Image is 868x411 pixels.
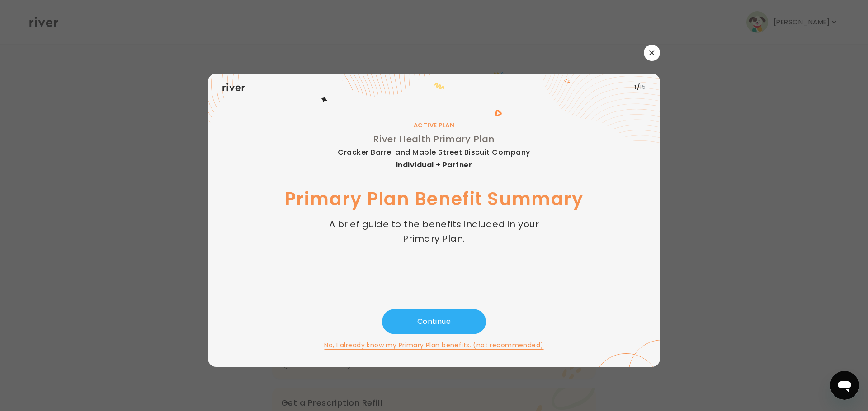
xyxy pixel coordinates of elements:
p: Individual + Partner [338,159,530,171]
p: A brief guide to the benefits included in your Primary Plan. [328,217,540,246]
h1: Primary Plan Benefit Summary [285,186,584,212]
iframe: Button to launch messaging window [830,371,859,400]
span: Cracker Barrel and Maple Street Biscuit Company [338,149,530,156]
h2: River Health Primary Plan [338,132,530,146]
button: Continue [382,309,486,334]
button: No, I already know my Primary Plan benefits. (not recommended) [324,340,543,351]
